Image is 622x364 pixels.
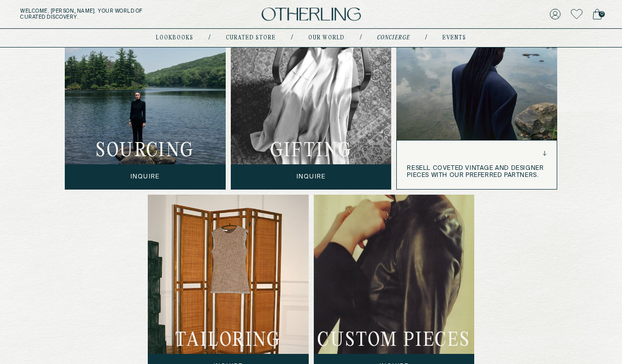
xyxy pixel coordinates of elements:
a: lookbooks [156,35,193,40]
img: logo [262,8,361,21]
h5: Welcome, [PERSON_NAME] . Your world of curated discovery. [20,8,195,20]
div: / [425,34,427,42]
a: events [442,35,466,40]
h3: custom pieces [314,328,475,354]
span: 0 [599,11,605,17]
div: / [291,34,293,42]
div: / [209,34,211,42]
div: resell coveted vintage and designer pieces with our preferred partners. [397,141,557,189]
h3: gifting [231,139,392,164]
div: / [360,34,362,42]
h3: tailoring [148,328,309,354]
a: Our world [308,35,345,40]
a: concierge [377,35,410,40]
a: 0 [593,7,602,21]
span: Inquire [65,164,226,190]
span: Inquire [231,164,392,190]
a: Curated store [226,35,276,40]
h3: sourcing [65,139,226,164]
